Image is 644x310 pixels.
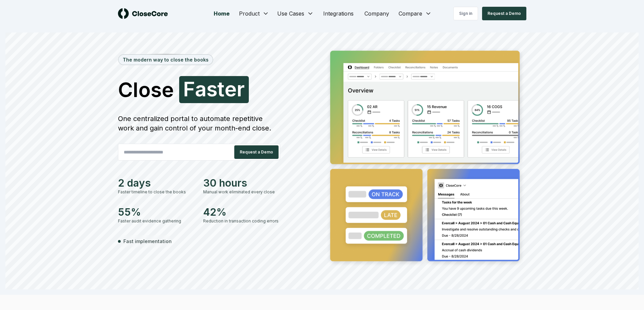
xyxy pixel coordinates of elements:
span: Close [118,79,174,100]
a: Company [359,7,395,20]
span: s [207,79,217,99]
button: Request a Demo [482,7,526,20]
button: Product [235,7,273,20]
button: Request a Demo [234,145,279,159]
div: Faster audit evidence gathering [118,218,195,224]
a: Home [208,7,235,20]
button: Use Cases [273,7,318,20]
span: r [237,79,245,99]
span: a [195,79,207,99]
div: One centralized portal to automate repetitive work and gain control of your month-end close. [118,114,280,133]
span: F [183,79,195,99]
a: Integrations [318,7,359,20]
div: 30 hours [203,177,280,189]
div: 42% [203,206,280,218]
div: 2 days [118,177,195,189]
span: Compare [399,9,422,18]
div: Reduction in transaction coding errors [203,218,280,224]
a: Sign in [453,7,478,20]
div: The modern way to close the books [119,55,213,65]
button: Compare [395,7,436,20]
div: 55% [118,206,195,218]
img: Jumbotron [325,46,526,268]
span: Fast implementation [123,238,172,245]
span: e [224,79,237,99]
img: logo [118,8,168,19]
span: Product [239,9,260,18]
div: Manual work eliminated every close [203,189,280,195]
span: Use Cases [277,9,304,18]
span: t [217,79,224,99]
div: Faster timeline to close the books [118,189,195,195]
